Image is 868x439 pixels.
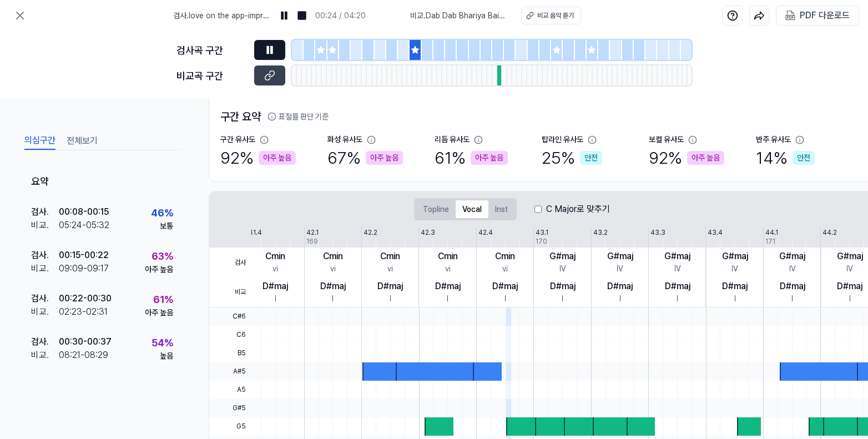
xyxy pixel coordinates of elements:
div: 검사 . [31,249,59,262]
div: G#maj [722,250,748,263]
span: B5 [209,344,251,362]
div: 54 % [152,335,173,350]
div: 아주 높음 [145,307,173,319]
div: I [390,293,391,305]
span: 검사 [209,248,251,277]
div: 14 % [756,145,815,170]
div: 44.1 [765,228,778,238]
div: vi [445,263,451,275]
div: 비교 음악 듣기 [537,11,574,21]
div: 61 % [435,145,508,170]
div: 비교 . [31,262,59,275]
div: 42.3 [421,228,435,238]
div: 요약 [22,166,182,198]
img: PDF Download [785,11,795,21]
div: 00:15 - 00:22 [59,249,109,262]
span: G#5 [209,399,251,417]
div: I [275,293,276,305]
div: Cmin [495,250,515,263]
span: A5 [209,381,251,399]
div: 44.2 [822,228,837,238]
div: 43.1 [536,228,548,238]
div: 안전 [580,151,602,165]
div: 아주 높음 [471,151,508,165]
div: 구간 유사도 [220,134,255,145]
div: Cmin [438,250,458,263]
span: 검사 . love on the app-improved-remastered-1_01-au [173,10,271,22]
div: D#maj [722,280,748,293]
div: D#maj [435,280,461,293]
div: 63 % [152,249,173,264]
div: G#maj [549,250,576,263]
button: 전체보기 [67,132,98,150]
div: 리듬 유사도 [435,134,470,145]
div: G#maj [607,250,633,263]
div: 00:24 / 04:20 [315,10,366,22]
div: D#maj [607,280,633,293]
div: D#maj [320,280,346,293]
div: 41.4 [249,228,262,238]
div: 170 [536,236,547,246]
div: 아주 높음 [259,151,296,165]
div: I [619,293,621,305]
span: C6 [209,326,251,344]
div: 탑라인 유사도 [542,134,583,145]
div: 42.2 [364,228,377,238]
div: D#maj [837,280,862,293]
div: vi [272,263,278,275]
div: 67 % [327,145,403,170]
div: D#maj [550,280,576,293]
div: 46 % [151,205,173,220]
div: IV [731,263,738,275]
div: I [562,293,563,305]
div: 비교곡 구간 [176,68,248,83]
div: Cmin [323,250,343,263]
div: D#maj [780,280,805,293]
div: 안전 [793,151,815,165]
div: 05:24 - 05:32 [59,219,109,232]
div: Cmin [380,250,400,263]
div: G#maj [837,250,863,263]
button: PDF 다운로드 [783,6,852,25]
div: IV [846,263,853,275]
button: Vocal [456,200,488,218]
div: 171 [765,236,775,246]
div: vi [387,263,393,275]
div: 비교 . [31,219,59,232]
div: 169 [306,236,318,246]
div: 00:44 - 00:52 [59,379,111,392]
button: 비교 음악 듣기 [521,7,581,24]
div: 아주 높음 [145,264,173,275]
div: 검사 . [31,335,59,349]
span: A#5 [209,362,251,381]
div: I [734,293,736,305]
img: help [727,10,738,21]
div: IV [674,263,681,275]
div: vi [330,263,336,275]
div: 00:30 - 00:37 [59,335,112,349]
div: IV [559,263,566,275]
div: 아주 높음 [366,151,403,165]
img: share [754,10,765,21]
div: G#maj [664,250,690,263]
div: 검사 . [31,205,59,219]
button: Inst [488,200,514,218]
div: 00:08 - 00:15 [59,205,109,219]
h2: 구간 요약 [220,108,863,125]
button: 표절률 판단 기준 [268,111,329,123]
div: 보컬 유사도 [649,134,684,145]
div: 검사 . [31,292,59,305]
div: 02:23 - 02:31 [59,305,108,319]
div: 반주 유사도 [756,134,791,145]
div: 92 % [220,145,296,170]
button: 의심구간 [24,132,55,150]
div: 42.4 [478,228,493,238]
div: 43.4 [708,228,723,238]
div: 화성 유사도 [327,134,362,145]
div: I [677,293,678,305]
div: 비교 . [31,349,59,362]
div: 61 % [153,292,173,307]
span: C#6 [209,307,251,326]
div: 00:22 - 00:30 [59,292,112,305]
